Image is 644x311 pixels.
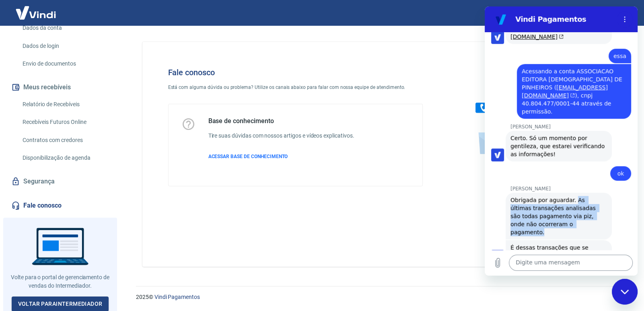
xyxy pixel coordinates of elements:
span: ACESSAR BASE DE CONHECIMENTO [208,154,288,159]
img: Fale conosco [459,55,582,162]
a: ACESSAR BASE DE CONHECIMENTO [208,153,354,160]
a: Fale conosco [10,197,111,214]
p: Está com alguma dúvida ou problema? Utilize os canais abaixo para falar com nossa equipe de atend... [168,84,423,91]
a: Dados de login [19,38,111,54]
a: Segurança [10,173,111,190]
p: 2025 © [136,293,625,301]
h4: Fale conosco [168,68,423,77]
a: Vindi Pagamentos [154,294,200,300]
a: Dados da conta [19,20,111,36]
iframe: Janela de mensagens [485,6,638,276]
button: Sair [605,6,634,21]
a: Contratos com credores [19,132,111,148]
iframe: Botão para abrir a janela de mensagens, conversa em andamento [612,279,638,305]
h6: Tire suas dúvidas com nossos artigos e vídeos explicativos. [208,132,354,140]
a: Envio de documentos [19,56,111,72]
a: Relatório de Recebíveis [19,96,111,113]
a: Recebíveis Futuros Online [19,114,111,130]
img: Vindi [10,0,62,25]
button: Meus recebíveis [10,78,111,96]
a: Disponibilização de agenda [19,150,111,166]
h5: Base de conhecimento [208,117,354,125]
